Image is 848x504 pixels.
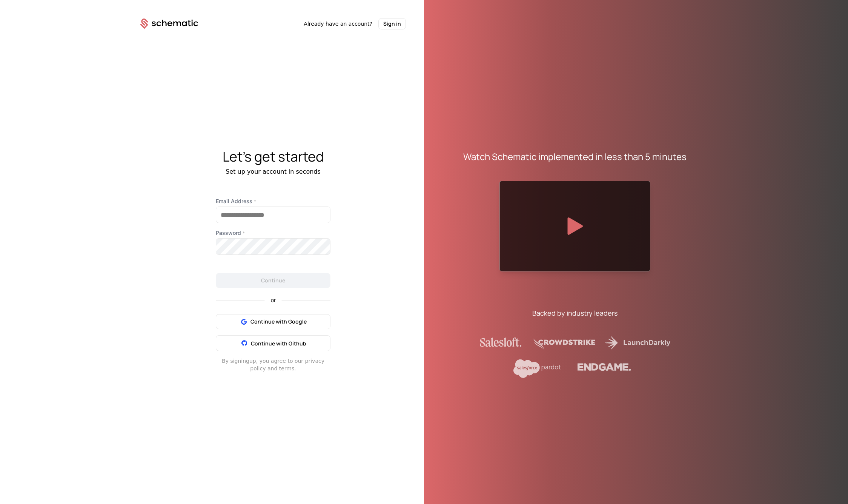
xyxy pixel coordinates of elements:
[250,318,307,325] span: Continue with Google
[251,340,306,347] span: Continue with Github
[265,297,282,303] span: or
[250,365,266,371] a: policy
[122,167,424,176] div: Set up your account in seconds
[122,149,424,164] div: Let's get started
[279,365,295,371] a: terms
[216,314,330,329] button: Continue with Google
[304,20,372,28] span: Already have an account?
[463,151,687,163] div: Watch Schematic implemented in less than 5 minutes
[378,18,406,29] button: Sign in
[216,229,330,237] label: Password
[532,308,618,318] div: Backed by industry leaders
[216,197,330,205] label: Email Address
[216,273,330,288] button: Continue
[216,335,330,351] button: Continue with Github
[216,357,330,372] div: By signing up , you agree to our privacy and .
